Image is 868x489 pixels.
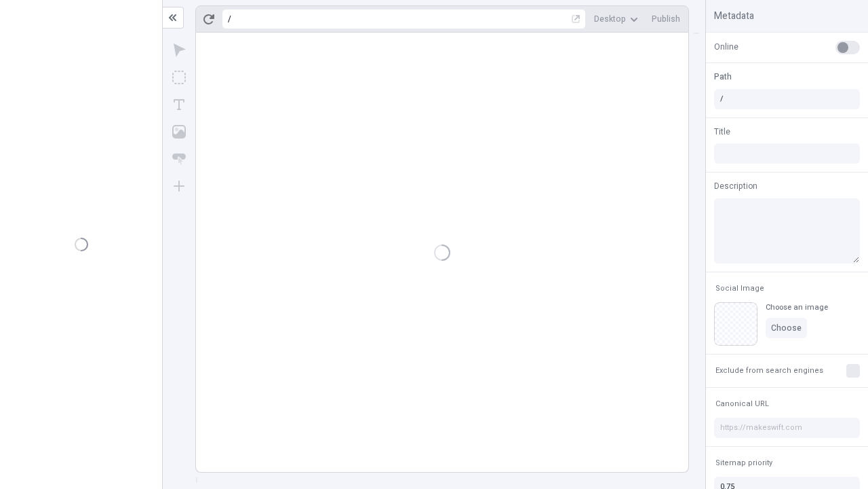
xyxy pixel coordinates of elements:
[713,455,775,471] button: Sitemap priority
[714,71,732,83] span: Path
[715,365,823,376] span: Exclude from search engines
[766,302,828,312] div: Choose an image
[714,126,730,138] span: Title
[652,14,680,24] span: Publish
[594,14,626,24] span: Desktop
[714,180,757,192] span: Description
[713,363,826,379] button: Exclude from search engines
[771,323,802,333] span: Choose
[714,418,860,438] input: https://makeswift.com
[167,92,191,117] button: Text
[715,458,772,468] span: Sitemap priority
[167,120,191,144] button: Image
[713,280,767,297] button: Social Image
[714,41,738,53] span: Online
[646,9,686,29] button: Publish
[766,318,807,338] button: Choose
[228,14,231,24] div: /
[167,147,191,171] button: Button
[713,396,772,412] button: Canonical URL
[589,9,644,29] button: Desktop
[715,283,764,293] span: Social Image
[167,65,191,90] button: Box
[715,399,769,409] span: Canonical URL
